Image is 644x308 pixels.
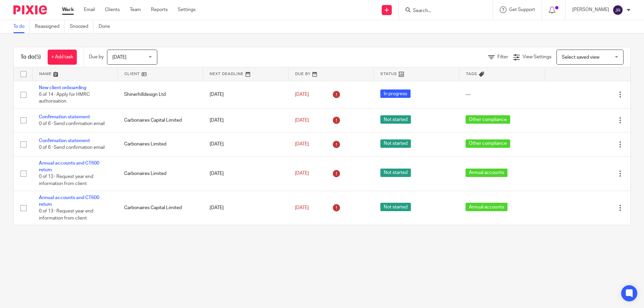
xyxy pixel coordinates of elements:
span: 6 of 14 · Apply for HMRC authorisation [39,92,90,104]
span: Not started [380,203,411,211]
span: (5) [35,54,41,60]
div: --- [466,91,538,98]
span: Not started [380,115,411,124]
span: [DATE] [295,171,309,176]
p: Due by [89,54,104,60]
span: Annual accounts [466,203,507,211]
span: 0 of 6 · Send confirmation email [39,121,105,126]
span: Not started [380,169,411,177]
a: Email [84,6,95,13]
span: Not started [380,139,411,148]
td: [DATE] [203,108,288,132]
a: Confirmation statement [39,115,90,119]
span: [DATE] [295,142,309,146]
a: Snoozed [70,20,94,33]
a: Clients [105,6,120,13]
a: To do [13,20,30,33]
a: Work [62,6,74,13]
a: Annual accounts and CT600 return [39,161,99,172]
p: [PERSON_NAME] [572,6,609,13]
td: Carbonaires Limited [117,156,203,191]
a: Done [99,20,115,33]
span: Annual accounts [466,169,507,177]
td: [DATE] [203,156,288,191]
td: [DATE] [203,132,288,156]
a: Reports [151,6,168,13]
span: Tags [466,72,477,76]
span: [DATE] [295,92,309,97]
span: In progress [380,89,411,98]
img: Pixie [13,5,47,14]
span: 0 of 13 · Request year end information from client [39,209,93,221]
td: Carbonaires Limited [117,132,203,156]
span: Select saved view [562,55,599,60]
a: Reassigned [35,20,65,33]
a: Confirmation statement [39,138,90,143]
span: Filter [497,55,508,59]
a: Settings [178,6,196,13]
span: 0 of 6 · Send confirmation email [39,145,105,150]
span: View Settings [523,55,551,59]
a: Annual accounts and CT600 return [39,195,99,207]
span: [DATE] [112,55,126,60]
td: [DATE] [203,191,288,225]
h1: To do [20,54,41,61]
span: 0 of 13 · Request year end information from client [39,175,93,186]
input: Search [412,8,473,14]
td: Shinerhilldesign Ltd [117,81,203,108]
span: Other compliance [466,115,510,124]
td: Carbonaires Capital Limited [117,191,203,225]
a: Team [130,6,141,13]
span: [DATE] [295,118,309,123]
td: [DATE] [203,81,288,108]
a: New client onboarding [39,85,86,90]
img: svg%3E [612,5,623,15]
span: Get Support [509,7,535,12]
td: Carbonaires Capital Limited [117,108,203,132]
span: Other compliance [466,139,510,148]
span: [DATE] [295,205,309,210]
a: + Add task [48,50,77,65]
